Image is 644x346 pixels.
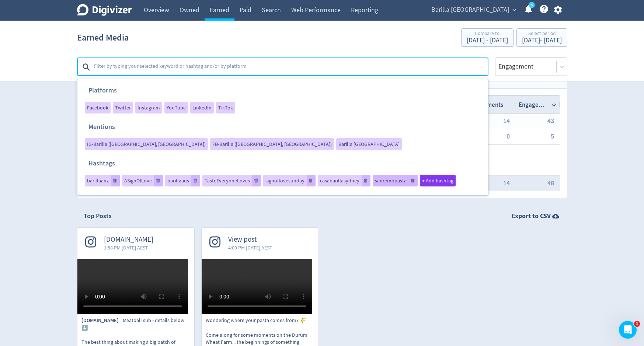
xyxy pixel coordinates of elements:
[634,321,640,327] span: 1
[77,122,402,138] h3: Mentions
[467,37,508,44] div: [DATE] - [DATE]
[519,101,548,109] span: Engagement
[77,159,456,175] h3: Hashtags
[212,141,332,147] span: FB-Barilla ([GEOGRAPHIC_DATA], [GEOGRAPHIC_DATA])
[77,26,129,49] h1: Earned Media
[530,3,532,8] text: 5
[429,4,518,16] button: Barilla [GEOGRAPHIC_DATA]
[265,178,304,183] span: signoflovesunday
[338,141,400,147] span: Barilla [GEOGRAPHIC_DATA]
[228,235,272,244] span: View post
[218,105,233,110] span: TikTok
[474,101,503,109] span: Comments
[167,178,189,183] span: barillaaus
[431,4,509,16] span: Barilla [GEOGRAPHIC_DATA]
[81,317,123,324] span: [DOMAIN_NAME]
[461,28,514,47] button: Compare to[DATE] - [DATE]
[205,178,250,183] span: TasteEveryoneLoves
[320,178,359,183] span: casabarillasydney
[503,180,510,186] button: 14
[104,235,153,244] span: [DOMAIN_NAME]
[619,321,637,339] iframe: Intercom live chat
[192,105,212,110] span: LinkedIn
[375,178,407,183] span: sanremopasta
[124,178,152,183] span: ASignOfLove
[529,2,535,8] a: 5
[522,37,562,44] div: [DATE] - [DATE]
[551,133,554,140] button: 5
[104,244,153,251] span: 1:58 PM [DATE] AEST
[87,178,109,183] span: barillaanz
[77,86,235,102] h3: Platforms
[137,105,160,110] span: Instagram
[115,105,131,110] span: Twitter
[507,133,510,140] button: 0
[422,178,453,183] span: + Add hashtag
[522,31,562,37] div: Select period
[467,31,508,37] div: Compare to
[512,212,551,221] strong: Export to CSV
[228,244,272,251] span: 4:00 PM [DATE] AEST
[511,7,518,13] span: expand_more
[547,118,554,124] button: 43
[167,105,186,110] span: YouTube
[516,28,567,47] button: Select period[DATE]- [DATE]
[547,180,554,186] button: 48
[84,212,112,221] h2: Top Posts
[87,141,206,147] span: IG-Barilla ([GEOGRAPHIC_DATA], [GEOGRAPHIC_DATA])
[87,105,108,110] span: Facebook
[503,118,510,124] button: 14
